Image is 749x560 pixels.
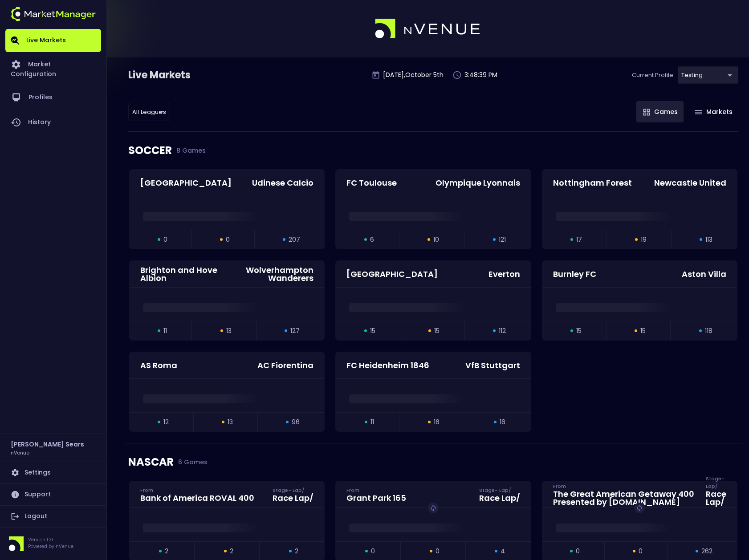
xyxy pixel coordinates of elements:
[140,179,232,187] div: [GEOGRAPHIC_DATA]
[678,66,738,84] div: testing
[292,418,300,427] span: 96
[346,270,438,278] div: [GEOGRAPHIC_DATA]
[346,487,406,494] div: From
[128,132,738,169] div: SOCCER
[465,361,520,369] div: VfB Stuttgart
[230,547,233,556] span: 2
[289,235,300,244] span: 207
[226,326,232,336] span: 13
[370,418,374,427] span: 11
[701,547,712,556] span: 262
[346,361,429,369] div: FC Heidenheim 1846
[499,326,506,336] span: 112
[128,103,170,121] div: testing
[5,536,101,551] div: Version 1.31Powered by nVenue
[295,547,298,556] span: 2
[639,547,643,556] span: 0
[654,179,726,187] div: Newcastle United
[695,110,702,114] img: gameIcon
[273,494,313,502] div: Race Lap /
[257,361,313,369] div: AC Fiorentina
[479,494,520,502] div: Race Lap /
[172,147,206,154] span: 8 Games
[140,266,218,282] div: Brighton and Hove Albion
[636,101,684,122] button: Games
[479,487,520,494] div: Stage - Lap /
[500,418,505,427] span: 16
[5,462,101,483] a: Settings
[706,483,726,490] div: Stage - Lap /
[576,235,582,244] span: 17
[5,85,101,110] a: Profiles
[128,68,237,82] div: Live Markets
[346,494,406,502] div: Grant Park 165
[140,494,254,502] div: Bank of America ROVAL 400
[163,418,169,427] span: 12
[165,547,168,556] span: 2
[5,110,101,135] a: History
[434,326,440,336] span: 15
[434,418,440,427] span: 16
[5,506,101,527] a: Logout
[553,483,695,490] div: From
[174,459,208,466] span: 6 Games
[370,326,375,336] span: 15
[436,179,520,187] div: Olympique Lyonnais
[643,109,650,116] img: gameIcon
[11,449,29,456] h3: nVenue
[163,326,167,336] span: 11
[163,235,167,244] span: 0
[346,179,397,187] div: FC Toulouse
[28,536,73,543] p: Version 1.31
[682,270,726,278] div: Aston Villa
[5,29,101,52] a: Live Markets
[433,235,439,244] span: 10
[5,52,101,85] a: Market Configuration
[140,361,177,369] div: AS Roma
[228,418,233,427] span: 13
[430,504,437,511] img: replayImg
[290,326,300,336] span: 127
[252,179,313,187] div: Udinese Calcio
[488,270,520,278] div: Everton
[5,484,101,505] a: Support
[128,443,738,481] div: NASCAR
[632,71,673,80] p: Current Profile
[464,70,497,80] p: 3:48:39 PM
[499,235,506,244] span: 121
[576,326,582,336] span: 15
[28,543,73,550] p: Powered by nVenue
[553,490,695,506] div: The Great American Getaway 400 Presented by [DOMAIN_NAME]
[11,7,96,21] img: logo
[553,270,596,278] div: Burnley FC
[375,19,481,39] img: logo
[706,490,726,506] div: Race Lap /
[436,547,440,556] span: 0
[705,235,712,244] span: 113
[640,326,646,336] span: 15
[636,504,643,511] img: replayImg
[501,547,505,556] span: 4
[705,326,712,336] span: 118
[273,487,313,494] div: Stage - Lap /
[553,179,632,187] div: Nottingham Forest
[228,266,313,282] div: Wolverhampton Wanderers
[576,547,580,556] span: 0
[688,101,738,122] button: Markets
[371,547,375,556] span: 0
[641,235,647,244] span: 19
[383,70,444,80] p: [DATE] , October 5 th
[370,235,374,244] span: 6
[140,487,254,494] div: From
[11,439,84,449] h2: [PERSON_NAME] Sears
[226,235,230,244] span: 0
